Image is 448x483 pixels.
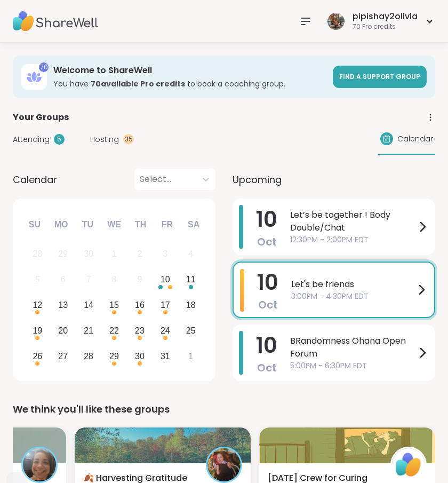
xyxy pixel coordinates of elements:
[154,319,177,342] div: Choose Friday, October 24th, 2025
[339,72,420,81] span: Find a support group
[84,323,93,338] div: 21
[58,298,68,312] div: 13
[49,213,73,236] div: Mo
[103,294,126,317] div: Choose Wednesday, October 15th, 2025
[291,278,415,291] span: Let's be friends
[112,272,117,287] div: 8
[109,349,119,363] div: 29
[179,243,202,266] div: Not available Saturday, October 4th, 2025
[163,247,167,261] div: 3
[179,345,202,368] div: Choose Saturday, November 1st, 2025
[353,22,418,31] div: 70 Pro credits
[84,349,93,363] div: 28
[33,298,42,312] div: 12
[25,241,203,369] div: month 2025-10
[103,243,126,266] div: Not available Wednesday, October 1st, 2025
[39,62,49,72] div: 70
[33,323,42,338] div: 19
[13,134,50,145] span: Attending
[129,294,151,317] div: Choose Thursday, October 16th, 2025
[86,272,91,287] div: 7
[52,294,75,317] div: Choose Monday, October 13th, 2025
[186,298,196,312] div: 18
[154,243,177,266] div: Not available Friday, October 3rd, 2025
[77,294,100,317] div: Choose Tuesday, October 14th, 2025
[112,247,117,261] div: 1
[257,234,277,249] span: Oct
[161,349,170,363] div: 31
[256,330,277,360] span: 10
[33,247,42,261] div: 28
[179,294,202,317] div: Choose Saturday, October 18th, 2025
[58,349,68,363] div: 27
[397,133,433,145] span: Calendar
[129,319,151,342] div: Choose Thursday, October 23rd, 2025
[186,272,196,287] div: 11
[154,294,177,317] div: Choose Friday, October 17th, 2025
[207,448,241,481] img: Jasmine95
[154,268,177,291] div: Choose Friday, October 10th, 2025
[53,65,326,76] h3: Welcome to ShareWell
[26,243,49,266] div: Not available Sunday, September 28th, 2025
[58,247,68,261] div: 29
[35,272,40,287] div: 5
[23,213,46,236] div: Su
[13,3,98,40] img: ShareWell Nav Logo
[182,213,205,236] div: Sa
[103,345,126,368] div: Choose Wednesday, October 29th, 2025
[291,291,415,302] span: 3:00PM - 4:30PM EDT
[161,323,170,338] div: 24
[53,78,326,89] h3: You have to book a coaching group.
[13,172,57,187] span: Calendar
[258,297,278,312] span: Oct
[103,319,126,342] div: Choose Wednesday, October 22nd, 2025
[188,247,193,261] div: 4
[77,243,100,266] div: Not available Tuesday, September 30th, 2025
[26,268,49,291] div: Not available Sunday, October 5th, 2025
[327,13,345,30] img: pipishay2olivia
[77,319,100,342] div: Choose Tuesday, October 21st, 2025
[257,267,278,297] span: 10
[129,213,153,236] div: Th
[52,268,75,291] div: Not available Monday, October 6th, 2025
[137,247,142,261] div: 2
[257,360,277,375] span: Oct
[129,345,151,368] div: Choose Thursday, October 30th, 2025
[123,134,134,145] div: 35
[102,213,126,236] div: We
[256,204,277,234] span: 10
[290,234,416,246] span: 12:30PM - 2:00PM EDT
[90,134,119,145] span: Hosting
[137,272,142,287] div: 9
[77,268,100,291] div: Not available Tuesday, October 7th, 2025
[84,247,93,261] div: 30
[179,319,202,342] div: Choose Saturday, October 25th, 2025
[52,243,75,266] div: Not available Monday, September 29th, 2025
[179,268,202,291] div: Choose Saturday, October 11th, 2025
[84,298,93,312] div: 14
[333,66,427,88] a: Find a support group
[154,345,177,368] div: Choose Friday, October 31st, 2025
[161,272,170,287] div: 10
[135,298,145,312] div: 16
[54,134,65,145] div: 5
[135,323,145,338] div: 23
[188,349,193,363] div: 1
[353,11,418,22] div: pipishay2olivia
[290,335,416,360] span: BRandomness Ohana Open Forum
[23,448,56,481] img: Monica2025
[129,268,151,291] div: Not available Thursday, October 9th, 2025
[186,323,196,338] div: 25
[109,323,119,338] div: 22
[392,448,425,481] img: ShareWell
[13,111,69,124] span: Your Groups
[26,294,49,317] div: Choose Sunday, October 12th, 2025
[129,243,151,266] div: Not available Thursday, October 2nd, 2025
[58,323,68,338] div: 20
[76,213,99,236] div: Tu
[290,209,416,234] span: Let’s be together ! Body Double/Chat
[155,213,179,236] div: Fr
[61,272,66,287] div: 6
[52,319,75,342] div: Choose Monday, October 20th, 2025
[103,268,126,291] div: Not available Wednesday, October 8th, 2025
